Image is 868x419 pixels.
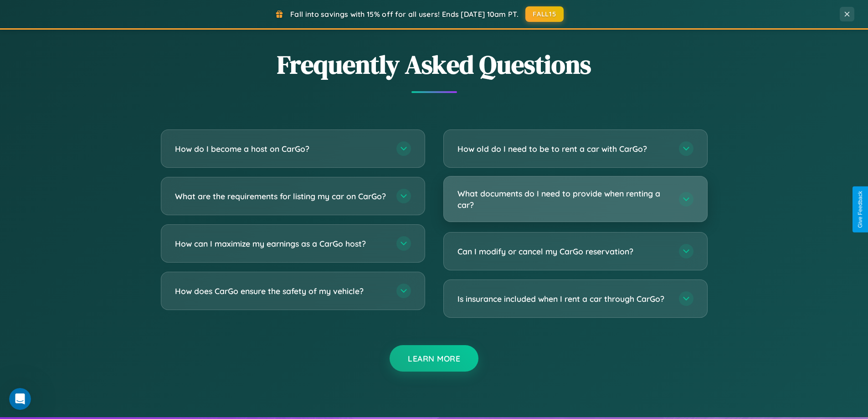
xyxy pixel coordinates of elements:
h3: How old do I need to be to rent a car with CarGo? [457,143,670,155]
h3: What are the requirements for listing my car on CarGo? [175,191,387,202]
h3: How do I become a host on CarGo? [175,143,387,155]
h3: How does CarGo ensure the safety of my vehicle? [175,285,387,297]
span: Fall into savings with 15% off for all users! Ends [DATE] 10am PT. [290,10,519,19]
h3: How can I maximize my earnings as a CarGo host? [175,238,387,249]
button: FALL15 [525,6,564,22]
div: Give Feedback [857,191,863,228]
h2: Frequently Asked Questions [161,47,708,82]
iframe: Intercom live chat [9,388,31,410]
button: Learn More [390,345,478,372]
h3: Can I modify or cancel my CarGo reservation? [457,246,670,257]
h3: Is insurance included when I rent a car through CarGo? [457,293,670,305]
h3: What documents do I need to provide when renting a car? [457,188,670,210]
